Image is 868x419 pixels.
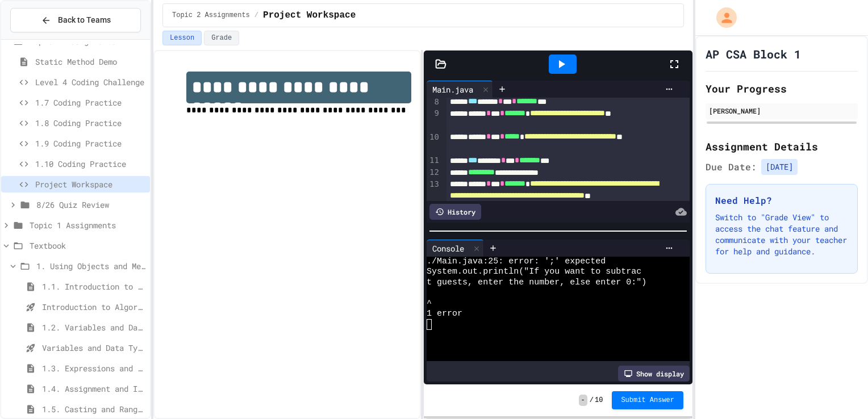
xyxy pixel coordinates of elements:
[35,56,145,68] span: Static Method Demo
[42,342,145,354] span: Variables and Data Types - Quiz
[35,137,145,149] span: 1.9 Coding Practice
[706,139,858,154] h2: Assignment Details
[58,14,111,26] span: Back to Teams
[427,155,441,167] div: 11
[42,280,145,292] span: 1.1. Introduction to Algorithms, Programming, and Compilers
[42,301,145,313] span: Introduction to Algorithms, Programming, and Compilers
[42,362,145,374] span: 1.3. Expressions and Output [New]
[595,396,603,405] span: 10
[715,212,848,257] p: Switch to "Grade View" to access the chat feature and communicate with your teacher for help and ...
[36,260,145,272] span: 1. Using Objects and Methods
[42,321,145,333] span: 1.2. Variables and Data Types
[10,8,141,32] button: Back to Teams
[36,199,145,211] span: 8/26 Quiz Review
[427,240,484,257] div: Console
[427,299,432,309] span: ^
[427,242,470,254] div: Console
[427,81,493,98] div: Main.java
[30,240,145,252] span: Textbook
[42,383,145,395] span: 1.4. Assignment and Input
[30,219,145,231] span: Topic 1 Assignments
[612,391,683,409] button: Submit Answer
[427,309,462,319] span: 1 error
[429,204,481,220] div: History
[709,106,854,116] div: [PERSON_NAME]
[427,179,441,214] div: 13
[590,396,594,405] span: /
[715,194,848,207] h3: Need Help?
[172,11,250,20] span: Topic 2 Assignments
[35,178,145,190] span: Project Workspace
[706,160,757,174] span: Due Date:
[427,267,641,277] span: System.out.println("If you want to subtrac
[42,403,145,415] span: 1.5. Casting and Ranges of Values
[427,108,441,132] div: 9
[35,158,145,170] span: 1.10 Coding Practice
[706,46,801,62] h1: AP CSA Block 1
[704,5,740,31] div: My Account
[427,97,441,108] div: 8
[579,395,587,406] span: -
[427,83,479,95] div: Main.java
[263,9,356,22] span: Project Workspace
[618,366,690,382] div: Show display
[204,31,239,45] button: Grade
[427,257,606,267] span: ./Main.java:25: error: ';' expected
[35,76,145,88] span: Level 4 Coding Challenge
[162,31,202,45] button: Lesson
[427,132,441,156] div: 10
[254,11,258,20] span: /
[621,396,674,405] span: Submit Answer
[35,97,145,108] span: 1.7 Coding Practice
[427,278,646,288] span: t guests, enter the number, else enter 0:")
[427,167,441,179] div: 12
[761,159,798,175] span: [DATE]
[706,81,858,97] h2: Your Progress
[35,117,145,129] span: 1.8 Coding Practice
